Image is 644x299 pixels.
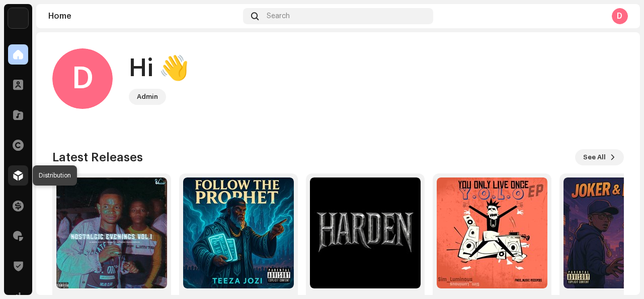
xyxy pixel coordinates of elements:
span: See All [583,147,606,167]
span: Search [267,12,290,20]
img: ab750296-7f28-47da-bd7d-cbc0b0e9bf56 [310,177,421,288]
img: f729c614-9fb7-4848-b58a-1d870abb8325 [8,8,28,28]
img: fab71109-8a3e-42ed-b596-7330e114dae8 [437,177,547,288]
img: 75eaf546-458a-4bc3-afa1-3a486d5a107d [183,177,294,288]
div: Hi 👋 [129,52,189,85]
h3: Latest Releases [52,149,143,165]
div: D [52,48,113,109]
div: Admin [137,91,158,103]
div: D [612,8,628,24]
img: 09a56980-8bcb-490c-8a1e-b1d6aefa5991 [56,177,167,288]
div: Home [48,12,239,20]
button: See All [575,149,624,165]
